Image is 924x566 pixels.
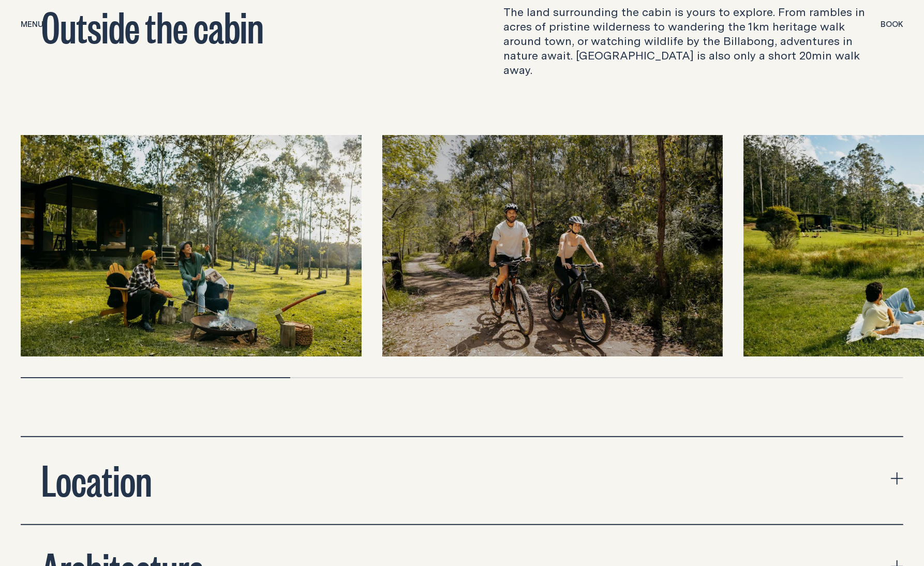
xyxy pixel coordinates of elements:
h2: Outside the cabin [41,5,421,46]
p: The land surrounding the cabin is yours to explore. From rambles in acres of pristine wilderness ... [503,5,883,77]
button: show booking tray [881,19,903,31]
span: Menu [21,20,43,28]
button: show menu [21,19,43,31]
button: expand accordion [21,437,903,524]
span: Book [881,20,903,28]
h2: Location [41,458,152,499]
